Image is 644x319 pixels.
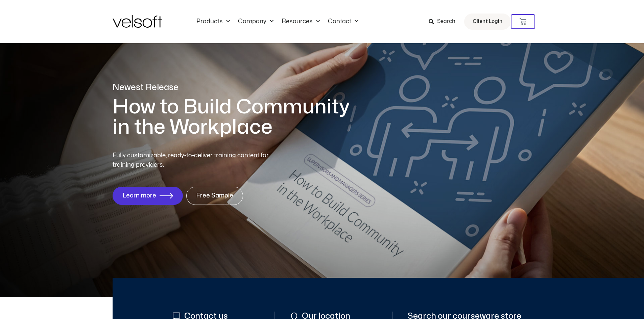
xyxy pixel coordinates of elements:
img: Velsoft Training Materials [113,15,162,28]
a: ResourcesMenu Toggle [278,18,324,25]
span: Learn more [122,192,156,199]
span: Search [437,17,455,26]
a: Learn more [113,187,183,205]
a: ProductsMenu Toggle [192,18,234,25]
p: Newest Release [113,82,359,94]
p: Fully customizable, ready-to-deliver training content for training providers. [113,151,281,170]
a: ContactMenu Toggle [324,18,362,25]
nav: Menu [192,18,362,25]
h1: How to Build Community in the Workplace [113,97,359,137]
a: CompanyMenu Toggle [234,18,278,25]
a: Search [429,16,460,27]
a: Free Sample [186,187,243,205]
span: Client Login [473,17,502,26]
a: Client Login [464,14,511,30]
span: Free Sample [196,192,233,199]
